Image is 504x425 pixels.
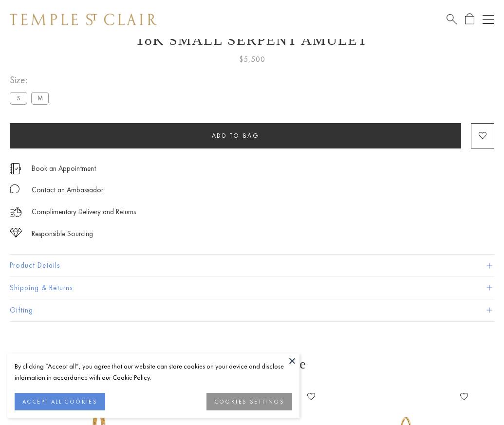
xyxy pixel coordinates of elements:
[32,184,103,196] div: Contact an Ambassador
[483,14,494,25] button: Open navigation
[206,393,292,410] button: COOKIES SETTINGS
[10,299,494,321] button: Gifting
[32,163,96,174] a: Book an Appointment
[10,14,157,25] img: Temple St. Clair
[10,277,494,299] button: Shipping & Returns
[10,72,53,88] span: Size:
[10,228,22,238] img: icon_sourcing.svg
[10,92,27,104] label: S
[32,206,136,218] p: Complimentary Delivery and Returns
[465,13,474,25] a: Open Shopping Bag
[212,131,260,140] span: Add to bag
[10,206,22,218] img: icon_delivery.svg
[10,255,494,277] button: Product Details
[239,53,265,66] span: $5,500
[15,393,105,410] button: ACCEPT ALL COOKIES
[15,361,292,383] div: By clicking “Accept all”, you agree that our website can store cookies on your device and disclos...
[10,163,21,174] img: icon_appointment.svg
[10,123,461,148] button: Add to bag
[31,92,49,104] label: M
[10,184,19,194] img: MessageIcon-01_2.svg
[32,228,93,240] div: Responsible Sourcing
[447,13,457,25] a: Search
[10,32,494,48] h1: 18K Small Serpent Amulet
